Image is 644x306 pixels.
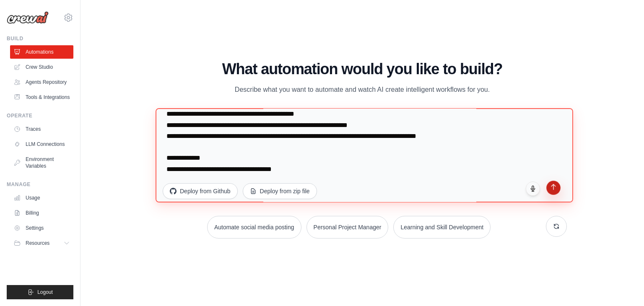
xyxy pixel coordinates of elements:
span: Resources [26,240,49,246]
button: Learning and Skill Development [393,216,491,239]
button: Personal Project Manager [306,216,389,239]
h1: What automation would you like to build? [158,61,567,78]
a: Automations [10,45,73,59]
img: Logo [7,11,49,24]
a: Tools & Integrations [10,91,73,104]
button: Logout [7,285,73,299]
a: Usage [10,191,73,205]
button: Deploy from Github [163,183,238,199]
a: Traces [10,122,73,136]
a: Agents Repository [10,75,73,89]
button: Resources [10,236,73,250]
div: Manage [7,181,73,188]
button: Deploy from zip file [243,183,317,199]
div: Build [7,35,73,42]
a: Billing [10,206,73,220]
a: Environment Variables [10,153,73,173]
a: Settings [10,221,73,235]
p: Describe what you want to automate and watch AI create intelligent workflows for you. [221,84,503,95]
button: Automate social media posting [207,216,301,239]
a: Crew Studio [10,60,73,74]
a: LLM Connections [10,137,73,151]
iframe: Chat Widget [602,266,644,306]
div: Operate [7,112,73,119]
span: Logout [37,289,53,296]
